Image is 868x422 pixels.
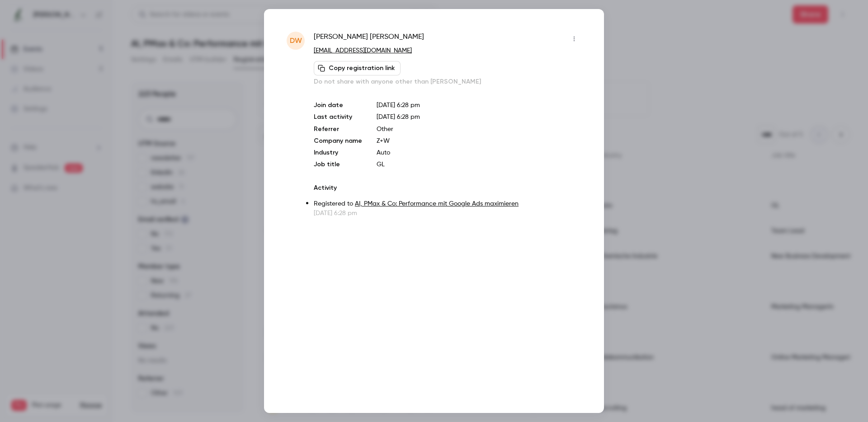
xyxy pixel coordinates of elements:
[377,148,581,157] p: Auto
[314,113,362,122] p: Last activity
[314,125,362,134] p: Referrer
[314,209,581,218] p: [DATE] 6:28 pm
[314,199,581,209] p: Registered to
[377,125,581,134] p: Other
[290,35,302,46] span: DW
[314,101,362,110] p: Join date
[314,183,581,192] p: Activity
[314,148,362,157] p: Industry
[314,160,362,169] p: Job title
[314,47,412,54] a: [EMAIL_ADDRESS][DOMAIN_NAME]
[377,114,420,120] span: [DATE] 6:28 pm
[377,136,581,145] p: Z+W
[377,160,581,169] p: GL
[314,77,581,86] p: Do not share with anyone other than [PERSON_NAME]
[377,101,581,110] p: [DATE] 6:28 pm
[355,201,519,207] a: AI, PMax & Co: Performance mit Google Ads maximieren
[314,32,424,46] span: [PERSON_NAME] [PERSON_NAME]
[314,136,362,145] p: Company name
[314,61,401,75] button: Copy registration link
